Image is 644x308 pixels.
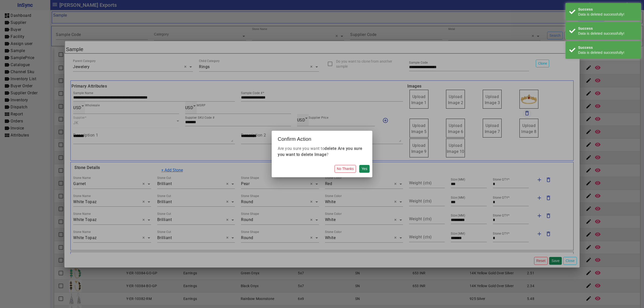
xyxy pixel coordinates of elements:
button: Yes [359,165,370,173]
button: No Thanks [335,165,356,173]
h2: Confirm Action [272,131,372,143]
div: Success [578,26,637,31]
div: Success [578,45,637,50]
div: Success [578,7,637,12]
div: Data is deleted successfully! [578,31,637,36]
div: Data is deleted successfully! [578,12,637,17]
div: Data is deleted successfully! [578,50,637,55]
p: Are you sure you want to ? [278,146,366,158]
